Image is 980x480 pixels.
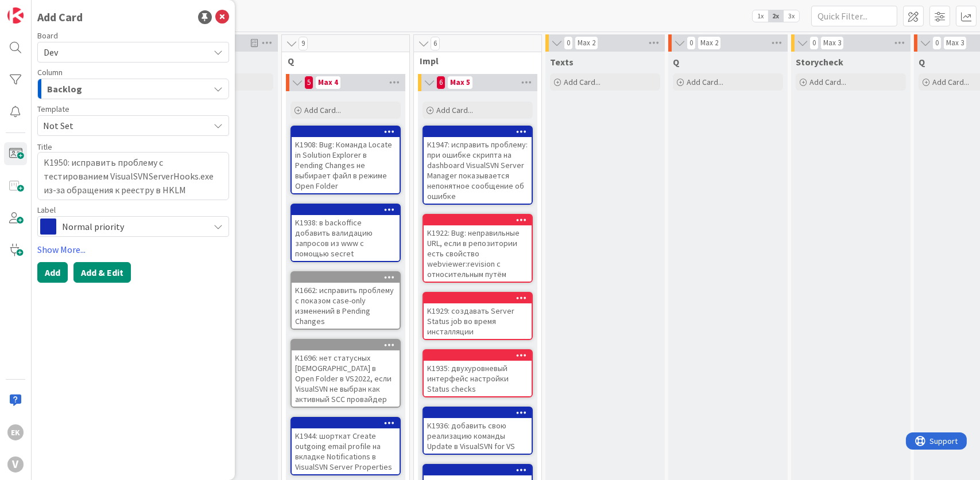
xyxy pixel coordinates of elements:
div: Max 2 [578,40,595,46]
button: Add [37,262,68,283]
span: Normal priority [62,218,203,235]
span: Not Set [43,118,200,133]
span: Backlog [47,81,82,96]
span: Texts [550,56,574,68]
a: Show More... [37,243,229,256]
a: K1696: нет статусных [DEMOGRAPHIC_DATA] в Open Folder в VS2022, если VisualSVN не выбран как акти... [290,339,401,408]
span: 6 [431,37,440,50]
span: Add Card... [304,105,341,115]
span: Template [37,105,69,113]
img: Visit kanbanzone.com [7,7,24,24]
span: 0 [809,36,819,50]
button: Add & Edit [73,262,131,283]
div: K1936: добавить свою реализацию команды Update в VisualSVN for VS [424,408,532,454]
div: K1908: Bug: Команда Locate in Solution Explorer в Pending Changes не выбирает файл в режиме Open ... [292,127,400,193]
div: K1935: двухуровневый интерфейс настройки Status checks [424,350,532,396]
a: K1935: двухуровневый интерфейс настройки Status checks [423,349,533,397]
div: K1947: исправить проблему: при ошибке скрипта на dashboard VisualSVN Server Manager показывается ... [424,137,532,204]
a: K1908: Bug: Команда Locate in Solution Explorer в Pending Changes не выбирает файл в режиме Open ... [290,126,401,194]
div: Max 3 [946,40,964,46]
div: K1936: добавить свою реализацию команды Update в VisualSVN for VS [424,418,532,454]
span: 3x [784,10,799,22]
div: Max 5 [450,80,470,85]
span: 0 [932,36,942,50]
span: Storycheck [796,56,843,68]
a: K1922: Bug: неправильные URL, если в репозитории есть свойство webviewer:revision с относительным... [423,214,533,283]
a: K1662: исправить проблему с показом case-only изменений в Pending Changes [290,271,401,330]
div: Max 4 [318,80,338,85]
span: 0 [687,36,696,50]
div: K1938: в backoffice добавить валидацию запросов из www с помощью secret [292,205,400,261]
span: Q [673,56,679,68]
span: Add Card... [932,77,969,87]
input: Quick Filter... [811,6,897,26]
label: Title [37,142,52,152]
span: 6 [436,76,446,89]
span: 1x [753,10,768,22]
span: Add Card... [564,77,601,87]
span: Dev [44,46,58,58]
div: K1935: двухуровневый интерфейс настройки Status checks [424,361,532,396]
a: K1947: исправить проблему: при ошибке скрипта на dashboard VisualSVN Server Manager показывается ... [423,126,533,205]
div: K1696: нет статусных [DEMOGRAPHIC_DATA] в Open Folder в VS2022, если VisualSVN не выбран как акти... [292,340,400,407]
span: Add Card... [436,105,473,115]
div: K1929: создавать Server Status job во время инсталляции [424,303,532,339]
div: K1929: создавать Server Status job во время инсталляции [424,293,532,339]
span: Q [288,55,395,67]
a: K1936: добавить свою реализацию команды Update в VisualSVN for VS [423,407,533,455]
div: K1662: исправить проблему с показом case-only изменений в Pending Changes [292,283,400,329]
span: 2x [768,10,784,22]
div: K1908: Bug: Команда Locate in Solution Explorer в Pending Changes не выбирает файл в режиме Open ... [292,137,400,193]
div: K1938: в backoffice добавить валидацию запросов из www с помощью secret [292,215,400,261]
a: K1938: в backoffice добавить валидацию запросов из www с помощью secret [290,204,401,262]
div: K1944: шорткат Create outgoing email profile на вкладке Notifications в VisualSVN Server Properties [292,428,400,474]
div: K1922: Bug: неправильные URL, если в репозитории есть свойство webviewer:revision с относительным... [424,225,532,282]
div: Add Card [37,9,83,26]
div: EK [7,424,24,440]
a: K1944: шорткат Create outgoing email profile на вкладке Notifications в VisualSVN Server Properties [290,417,401,475]
button: Backlog [37,79,229,99]
div: K1922: Bug: неправильные URL, если в репозитории есть свойство webviewer:revision с относительным... [424,215,532,282]
span: Add Card... [687,77,723,87]
div: K1696: нет статусных [DEMOGRAPHIC_DATA] в Open Folder в VS2022, если VisualSVN не выбран как акти... [292,350,400,407]
span: 9 [299,37,308,50]
span: 5 [304,76,313,89]
div: Max 2 [700,40,718,46]
div: Max 3 [823,40,841,46]
div: K1662: исправить проблему с показом case-only изменений в Pending Changes [292,272,400,329]
span: 0 [564,36,573,50]
span: Q [919,56,925,68]
div: V [7,456,24,473]
div: K1944: шорткат Create outgoing email profile на вкладке Notifications в VisualSVN Server Properties [292,418,400,474]
span: Impl [420,55,527,67]
span: Add Card... [809,77,846,87]
span: Column [37,68,63,76]
span: Support [24,2,52,15]
a: K1929: создавать Server Status job во время инсталляции [423,292,533,340]
span: Board [37,32,58,40]
div: K1947: исправить проблему: при ошибке скрипта на dashboard VisualSVN Server Manager показывается ... [424,127,532,204]
span: Label [37,206,56,214]
textarea: K1950: исправить проблему с тестированием VisualSVNServerHooks.exe из-за обращения к реестру в HKLM [37,152,229,200]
